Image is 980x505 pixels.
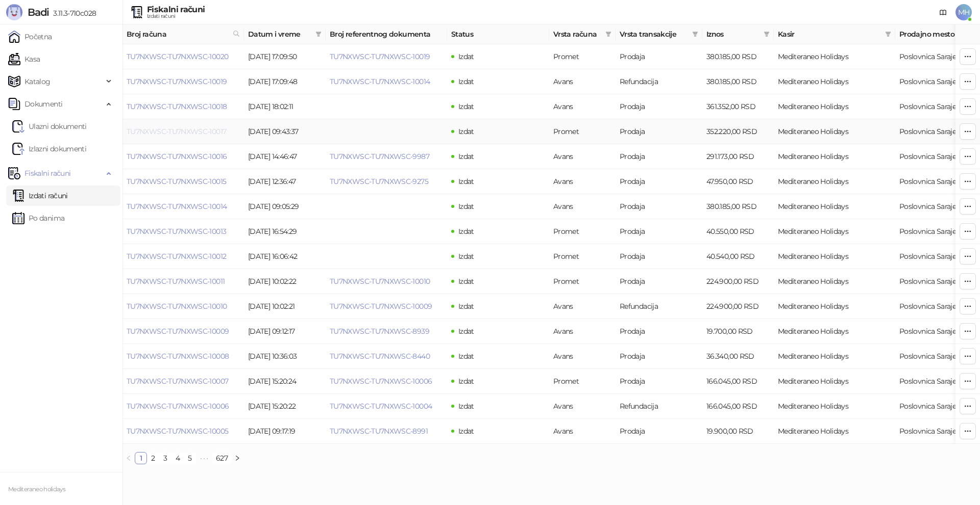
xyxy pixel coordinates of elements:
[126,455,132,461] span: left
[148,453,159,464] a: 2
[690,26,700,42] span: filter
[616,119,702,144] td: Prodaja
[244,69,326,94] td: [DATE] 17:09:48
[549,394,616,419] td: Avans
[616,269,702,294] td: Prodaja
[458,202,474,211] span: Izdat
[702,169,774,194] td: 47.950,00 RSD
[172,453,183,464] a: 4
[244,144,326,169] td: [DATE] 14:46:47
[244,269,326,294] td: [DATE] 10:02:22
[774,219,895,244] td: Mediteraneo Holidays
[330,327,429,336] a: TU7NXWSC-TU7NXWSC-8939
[447,24,549,44] th: Status
[122,319,244,344] td: TU7NXWSC-TU7NXWSC-10009
[955,4,972,20] span: MH
[330,302,432,311] a: TU7NXWSC-TU7NXWSC-10009
[122,344,244,369] td: TU7NXWSC-TU7NXWSC-10008
[620,29,688,40] span: Vrsta transakcije
[127,327,229,336] a: TU7NXWSC-TU7NXWSC-10009
[122,144,244,169] td: TU7NXWSC-TU7NXWSC-10016
[458,402,474,411] span: Izdat
[330,52,430,61] a: TU7NXWSC-TU7NXWSC-10019
[24,163,70,183] span: Fiskalni računi
[244,394,326,419] td: [DATE] 15:20:22
[122,419,244,444] td: TU7NXWSC-TU7NXWSC-10005
[127,177,226,186] a: TU7NXWSC-TU7NXWSC-10015
[774,119,895,144] td: Mediteraneo Holidays
[774,419,895,444] td: Mediteraneo Holidays
[778,29,881,40] span: Kasir
[774,244,895,269] td: Mediteraneo Holidays
[616,144,702,169] td: Prodaja
[330,402,432,411] a: TU7NXWSC-TU7NXWSC-10004
[244,194,326,219] td: [DATE] 09:05:29
[549,344,616,369] td: Avans
[127,252,226,261] a: TU7NXWSC-TU7NXWSC-10012
[616,219,702,244] td: Prodaja
[8,486,65,493] small: Mediteraneo holidays
[883,26,893,42] span: filter
[458,252,474,261] span: Izdat
[122,244,244,269] td: TU7NXWSC-TU7NXWSC-10012
[774,24,895,44] th: Kasir
[160,453,171,464] a: 3
[212,452,231,464] li: 627
[330,152,429,161] a: TU7NXWSC-TU7NXWSC-9987
[231,452,243,464] li: Sledeća strana
[330,77,430,86] a: TU7NXWSC-TU7NXWSC-10014
[616,394,702,419] td: Refundacija
[122,452,135,464] li: Prethodna strana
[458,177,474,186] span: Izdat
[605,31,611,37] span: filter
[122,219,244,244] td: TU7NXWSC-TU7NXWSC-10013
[127,77,227,86] a: TU7NXWSC-TU7NXWSC-10019
[244,344,326,369] td: [DATE] 10:36:03
[885,31,891,37] span: filter
[184,453,195,464] a: 5
[549,44,616,69] td: Promet
[135,452,147,464] li: 1
[774,194,895,219] td: Mediteraneo Holidays
[458,227,474,236] span: Izdat
[147,452,159,464] li: 2
[458,327,474,336] span: Izdat
[330,427,428,436] a: TU7NXWSC-TU7NXWSC-8991
[616,419,702,444] td: Prodaja
[549,419,616,444] td: Avans
[549,269,616,294] td: Promet
[330,177,428,186] a: TU7NXWSC-TU7NXWSC-9275
[549,144,616,169] td: Avans
[12,185,68,206] a: Izdati računi
[553,29,601,40] span: Vrsta računa
[458,52,474,61] span: Izdat
[702,69,774,94] td: 380.185,00 RSD
[702,144,774,169] td: 291.173,00 RSD
[458,427,474,436] span: Izdat
[549,219,616,244] td: Promet
[616,44,702,69] td: Prodaja
[49,9,96,18] span: 3.11.3-710c028
[12,139,86,159] a: Izlazni dokumenti
[122,24,244,44] th: Broj računa
[147,6,205,14] div: Fiskalni računi
[244,219,326,244] td: [DATE] 16:54:29
[774,294,895,319] td: Mediteraneo Holidays
[127,102,227,111] a: TU7NXWSC-TU7NXWSC-10018
[127,152,227,161] a: TU7NXWSC-TU7NXWSC-10016
[127,127,226,136] a: TU7NXWSC-TU7NXWSC-10017
[762,26,772,42] span: filter
[549,94,616,119] td: Avans
[774,169,895,194] td: Mediteraneo Holidays
[127,377,228,386] a: TU7NXWSC-TU7NXWSC-10007
[764,31,770,37] span: filter
[196,452,212,464] li: Sledećih 5 Strana
[24,94,62,114] span: Dokumenti
[702,219,774,244] td: 40.550,00 RSD
[774,94,895,119] td: Mediteraneo Holidays
[702,94,774,119] td: 361.352,00 RSD
[702,319,774,344] td: 19.700,00 RSD
[549,169,616,194] td: Avans
[244,169,326,194] td: [DATE] 12:36:47
[458,127,474,136] span: Izdat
